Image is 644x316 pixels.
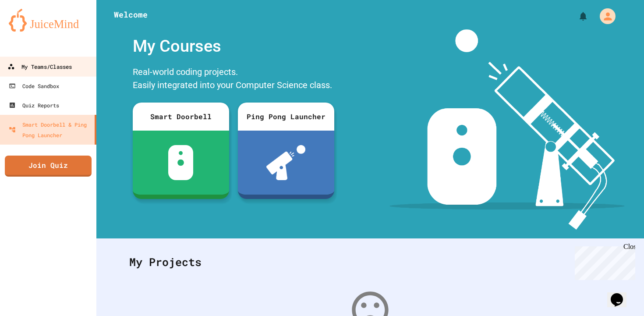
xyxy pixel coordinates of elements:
[5,156,92,177] a: Join Quiz
[389,29,624,230] img: banner-image-my-projects.png
[9,119,91,140] div: Smart Doorbell & Ping Pong Launcher
[120,245,620,279] div: My Projects
[607,281,635,307] iframe: chat widget
[9,100,59,110] div: Quiz Reports
[238,103,334,131] div: Ping Pong Launcher
[7,61,72,72] div: My Teams/Classes
[128,29,339,63] div: My Courses
[591,6,618,26] div: My Account
[9,9,88,32] img: logo-orange.svg
[571,243,635,280] iframe: chat widget
[133,103,229,131] div: Smart Doorbell
[266,145,305,180] img: ppl-with-ball.png
[168,145,193,180] img: sdb-white.svg
[4,4,60,56] div: Chat with us now!Close
[128,63,339,96] div: Real-world coding projects. Easily integrated into your Computer Science class.
[9,81,59,91] div: Code Sandbox
[562,9,591,24] div: My Notifications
